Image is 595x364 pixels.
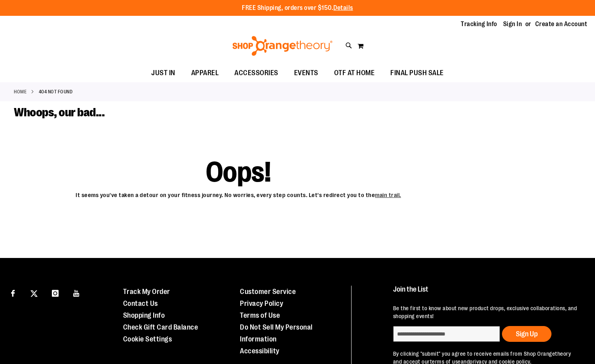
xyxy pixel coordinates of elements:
[226,64,286,82] a: ACCESSORIES
[240,288,296,296] a: Customer Service
[393,326,500,342] input: enter email
[502,326,551,342] button: Sign Up
[326,64,383,82] a: OTF AT HOME
[393,286,580,300] h4: Join the List
[334,64,375,82] span: OTF AT HOME
[143,64,183,82] a: JUST IN
[393,304,580,320] p: Be the first to know about new product drops, exclusive collaborations, and shopping events!
[240,323,313,343] a: Do Not Sell My Personal Information
[70,286,84,300] a: Visit our Youtube page
[30,290,38,297] img: Twitter
[6,286,20,300] a: Visit our Facebook page
[14,88,27,95] a: Home
[294,64,318,82] span: EVENTS
[123,300,158,307] a: Contact Us
[123,335,172,343] a: Cookie Settings
[14,106,105,119] span: Whoops, our bad...
[503,20,522,28] a: Sign In
[461,20,497,28] a: Tracking Info
[242,4,353,13] p: FREE Shipping, orders over $150.
[286,64,326,82] a: EVENTS
[390,64,444,82] span: FINAL PUSH SALE
[234,64,278,82] span: ACCESSORIES
[14,187,463,199] p: It seems you've taken a detour on your fitness journey. No worries, every step counts. Let's redi...
[48,286,62,300] a: Visit our Instagram page
[375,192,401,199] a: main trail.
[123,288,170,296] a: Track My Order
[535,20,587,28] a: Create an Account
[240,347,279,355] a: Accessibility
[183,64,227,82] a: APPAREL
[231,36,334,56] img: Shop Orangetheory
[151,64,175,82] span: JUST IN
[123,311,165,319] a: Shopping Info
[39,88,73,95] strong: 404 Not Found
[333,4,353,11] a: Details
[382,64,452,82] a: FINAL PUSH SALE
[206,165,271,179] span: Oops!
[240,311,280,319] a: Terms of Use
[240,300,283,307] a: Privacy Policy
[27,286,41,300] a: Visit our X page
[191,64,219,82] span: APPAREL
[123,323,198,331] a: Check Gift Card Balance
[516,330,538,338] span: Sign Up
